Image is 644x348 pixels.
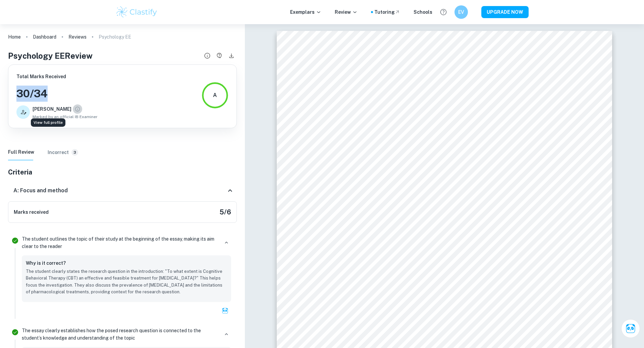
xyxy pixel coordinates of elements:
span: individual differences of its patients. I shifted my focus towards working on the links [316,290,554,296]
span: Coming into the writing process of the EE, I've developed my [370,241,547,247]
p: Review [335,8,358,16]
a: Home [8,32,21,42]
h6: Why is it correct? [26,259,66,267]
button: EV [454,5,468,19]
button: Have a questions about this review? [214,50,225,61]
span: shifted when exploring the studies, permitting me to see issues with the therapy and [316,270,558,277]
h4: Psychology EE Review [8,50,93,62]
span: availability of research. After my first meeting, I agreed to do a deep dive into two [316,112,555,118]
a: Dashboard [33,32,56,42]
span: between the studies and their addition to the argument, and answering the research [316,300,564,306]
span: explore the depth of [MEDICAL_DATA] with different types and variables affecting it and [316,280,576,286]
svg: Correct [11,237,19,245]
svg: Correct [11,328,19,336]
a: Schools [414,8,432,16]
span: However, one challenge that arose when searching for my data was that the studies [316,181,563,187]
div: A [213,91,217,99]
h3: 30 / 34 [16,86,98,102]
span: varied platforms, allowing me to expand my research skills and learn how to identify [316,211,560,217]
span: First Reflection [316,72,357,78]
button: Review details [202,50,213,61]
h6: [PERSON_NAME] [33,105,71,113]
button: View full profile [73,104,82,114]
a: Reviews [68,32,87,42]
span: Final Reflection [316,340,360,346]
h6: Total Marks Received [16,73,98,80]
img: Clastify logo [115,5,158,19]
p: The student outlines the topic of their study at the beginning of the essay, making its aim clear... [22,235,219,250]
div: A: Focus and method [8,180,237,201]
h6: A: Focus and method [13,187,68,195]
span: discussing the process, my ideas, and the structure. [316,82,465,88]
span: Therefore, I took existing information and looked at different versions of the lab on [316,201,553,207]
h5: 5 / 6 [219,207,231,217]
span: appropriate and credible sources. [316,221,416,227]
h5: Criteria [8,167,237,177]
div: View full profile [31,118,65,127]
h6: Incorrect [48,149,69,156]
span: : Not Completed, can take suggestions. [360,340,476,346]
span: 3 [71,150,78,155]
span: for my argument. While originally CBT-I seemed like the best treatment, my perspective [316,260,569,266]
span: Interim Reflection: [316,241,368,247]
span: data in that section. [316,161,375,167]
button: Download [226,50,237,61]
p: The essay clearly establishes how the posed research question is connected to the student’s knowl... [22,327,219,342]
p: Exemplars [290,8,321,16]
img: clai.svg [222,307,228,314]
h6: EV [458,8,465,16]
span: question with a balance between evaluating the studies and the argument itself. Being [316,310,570,316]
button: UPGRADE NOW [481,6,529,18]
span: Therapy) as a treatment. I was instructed to find 4 studies in favor of the argument and 4 [316,132,572,138]
span: approach, going beyond a systemic checklist, instead focusing on what made sense [316,251,564,257]
p: Psychology EE [99,33,131,41]
span: against it while recording their information. This process was incredibly useful, as it [316,142,551,148]
button: Full Review [8,144,34,160]
span: Initially, I had a range of ideas, but I realized that I had to filter them through the [316,102,548,108]
span: allowed me to understand my topics, prepare my annotated bibliography, and see [316,152,560,158]
h6: Marks received [14,208,49,216]
button: Help and Feedback [438,6,449,18]
span: topics: neuroplasticity and social media or [MEDICAL_DATA] with CBT (Cognitive Behavioral [316,122,584,128]
span: : I'm making this reflection after the first two meeting with my supervisor, [358,72,565,78]
span: selective with my evidence also made the essay reliable with rigorous methodologies. [316,320,566,326]
a: Tutoring [374,8,400,16]
button: Ask Clai [621,319,640,338]
span: only contained the "abstract" section and few studies on hypnotics for [MEDICAL_DATA]. [316,191,576,197]
button: Ask Clai [219,305,231,317]
p: The student clearly states the research question in the introduction: "To what extent is Cognitiv... [26,268,227,296]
